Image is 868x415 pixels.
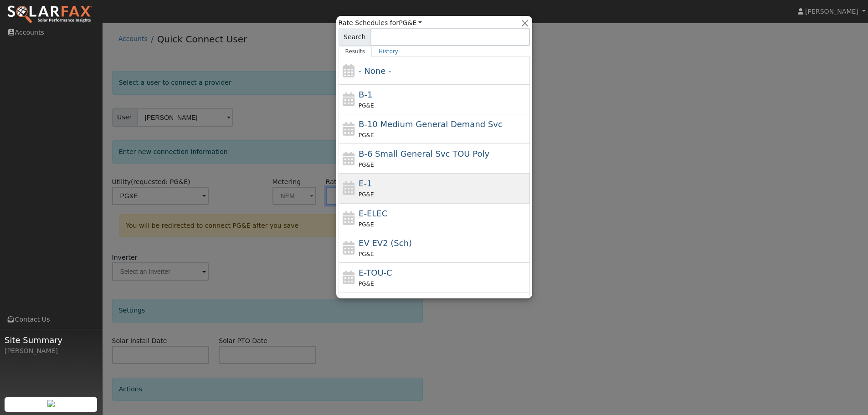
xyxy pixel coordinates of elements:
span: Electric Vehicle EV2 (Sch) [359,238,412,248]
span: PG&E [359,191,374,198]
span: B-6 Small General Service TOU Poly Phase [359,149,489,159]
span: E-1 [359,179,372,188]
span: Search [339,28,371,46]
span: B-10 Medium General Demand Service (Primary Voltage) [359,119,503,129]
span: Rate Schedules for [339,18,422,28]
a: History [372,46,405,57]
img: SolarFax [7,5,92,24]
span: [PERSON_NAME] [805,8,858,15]
span: PG&E [359,102,374,109]
span: PG&E [359,281,374,287]
span: - None - [359,66,391,76]
span: PG&E [359,162,374,168]
span: E-TOU-C [359,268,392,277]
span: Site Summary [5,334,98,346]
a: Results [339,46,372,57]
span: PG&E [359,132,374,138]
div: [PERSON_NAME] [5,346,98,356]
a: PG&E [399,19,422,26]
span: E-ELEC [359,209,387,218]
img: retrieve [47,400,55,407]
span: PG&E [359,221,374,228]
span: PG&E [359,251,374,257]
span: B-1 [359,90,372,99]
